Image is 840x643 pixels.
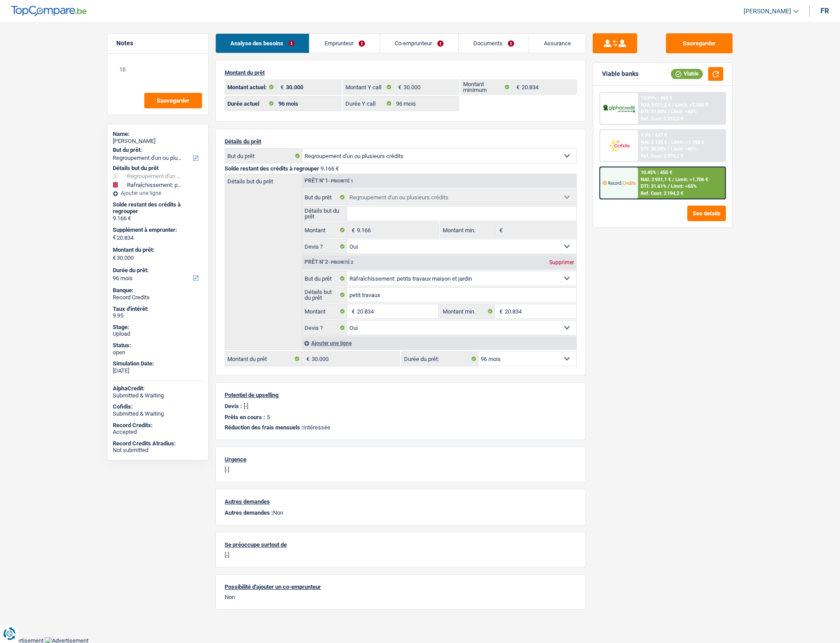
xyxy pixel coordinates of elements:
p: Se préoccupe surtout de [225,541,577,548]
p: [-] [225,552,577,558]
p: Non [225,509,577,516]
label: Montant min. [440,223,495,237]
p: [-] [225,466,577,473]
label: But du prêt [225,149,302,163]
p: Autres demandes [225,498,577,505]
div: Not submitted [113,447,203,454]
div: Détails but du prêt [113,165,203,172]
div: Banque: [113,287,203,294]
div: Solde restant des crédits à regrouper [113,201,203,215]
span: [PERSON_NAME] [744,8,791,15]
span: Limit: >1.706 € [675,177,708,183]
span: Autres demandes : [225,509,273,516]
h5: Notes [116,40,199,47]
div: Ajouter une ligne [302,337,576,349]
label: Durée Y call [343,96,394,111]
div: Supprimer [547,260,576,265]
span: € [495,304,505,318]
a: [PERSON_NAME] [737,4,799,19]
span: € [276,80,286,94]
span: Sauvegarder [157,98,190,103]
span: Limit: <60% [671,109,697,115]
span: / [668,146,670,152]
a: Co-emprunteur [380,34,458,53]
span: - Priorité 2 [328,260,353,265]
span: Limit: >1.000 € [675,102,708,108]
span: Réduction des frais mensuels : [225,424,303,431]
label: Montant minimum [461,80,512,94]
span: € [113,234,116,241]
div: Ref. Cost: 2 312,2 € [641,116,683,122]
div: Taux d'intérêt: [113,306,203,313]
div: Submitted & Waiting [113,392,203,399]
span: 9.166 € [321,165,339,172]
p: Potentiel de upselling [225,392,577,398]
div: [PERSON_NAME] [113,138,203,145]
span: NAI: 3 135 € [641,139,667,145]
img: AlphaCredit [602,103,635,114]
span: € [512,80,522,94]
span: - Priorité 1 [328,179,353,183]
div: Name: [113,131,203,138]
div: Record Credits Atradius: [113,440,203,447]
p: Intéressée [225,424,577,431]
span: € [347,304,357,318]
label: Montant [302,223,347,237]
label: Durée actuel [225,96,276,111]
p: Prêts en cours : [225,414,265,421]
img: TopCompare Logo [11,6,87,16]
span: DTI: 30.05% [641,146,666,152]
div: Upload [113,330,203,337]
span: Limit: <65% [671,183,697,189]
div: Prêt n°1 [302,178,356,184]
span: Limit: >1.100 € [671,139,704,145]
label: Durée du prêt: [113,267,201,274]
span: / [672,102,674,108]
span: DTI: 31.61% [641,183,666,189]
p: Possibilité d'ajouter un co-emprunteur [225,583,577,590]
span: NAI: 3 021,2 € [641,102,671,108]
div: [DATE] [113,367,203,374]
div: Simulation Date: [113,360,203,367]
div: open [113,349,203,356]
span: DTI: 31.09% [641,109,666,115]
img: Cofidis [602,137,635,154]
div: Accepted [113,429,203,436]
span: € [113,254,116,262]
p: 5 [267,414,270,421]
span: € [495,223,505,237]
label: Montant min. [440,304,495,318]
div: Record Credits [113,294,203,301]
label: But du prêt [302,190,347,204]
label: Supplément à emprunter: [113,226,201,234]
p: Non [225,594,577,600]
span: / [672,177,674,183]
div: 9.166 € [113,215,203,222]
div: 9.9% | 447 € [641,132,667,138]
a: Documents [459,34,529,53]
div: Cofidis: [113,403,203,410]
label: Montant Y call [343,80,394,94]
label: Détails but du prêt [302,206,347,221]
p: [-] [244,403,248,409]
div: Submitted & Waiting [113,410,203,417]
div: Prêt n°2 [302,259,356,265]
div: Ajouter une ligne [113,190,203,196]
a: Emprunteur [309,34,379,53]
a: Assurance [529,34,586,53]
label: Devis ? [302,239,347,254]
label: But du prêt [302,271,347,286]
div: Status: [113,342,203,349]
span: / [668,183,670,189]
span: € [347,223,357,237]
div: 10.45% | 455 € [641,170,672,175]
span: Solde restant des crédits à regrouper [225,165,319,172]
span: NAI: 2 931,1 € [641,177,671,183]
div: Stage: [113,324,203,331]
div: AlphaCredit: [113,385,203,392]
div: Viable banks [602,70,638,78]
div: Ref. Cost: 2 194,2 € [641,191,683,196]
label: Devis ? [302,321,347,335]
span: / [668,139,670,145]
div: 10.99% | 463 € [641,95,672,101]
